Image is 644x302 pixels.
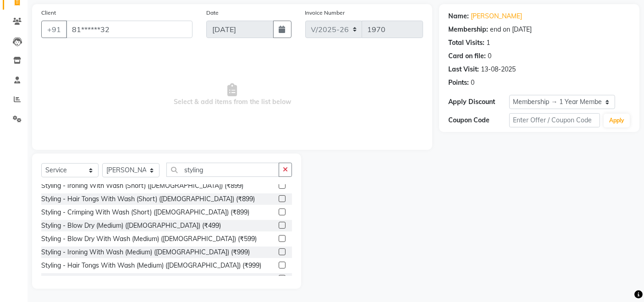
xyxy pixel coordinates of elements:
div: Points: [448,78,469,88]
label: Date [206,9,219,17]
div: Styling - Ironing With Wash (Short) ([DEMOGRAPHIC_DATA]) (₹899) [41,181,243,191]
div: Styling - Blow Dry (Medium) ([DEMOGRAPHIC_DATA]) (₹499) [41,221,221,231]
div: Styling - Hair Tongs With Wash (Short) ([DEMOGRAPHIC_DATA]) (₹899) [41,194,255,204]
div: Styling - Blow Dry With Wash (Medium) ([DEMOGRAPHIC_DATA]) (₹599) [41,234,257,244]
div: Total Visits: [448,38,484,48]
div: Last Visit: [448,65,479,74]
div: Styling - Crimping With Wash (Medium) ([DEMOGRAPHIC_DATA]) (₹999) [41,274,256,284]
div: Coupon Code [448,115,509,125]
input: Search by Name/Mobile/Email/Code [66,21,193,38]
a: [PERSON_NAME] [471,11,522,21]
div: 13-08-2025 [481,65,516,74]
div: Styling - Hair Tongs With Wash (Medium) ([DEMOGRAPHIC_DATA]) (₹999) [41,261,261,270]
div: 0 [488,51,491,61]
span: Select & add items from the list below [41,49,423,141]
div: Name: [448,11,469,21]
div: Apply Discount [448,97,509,107]
div: 1 [486,38,490,48]
button: +91 [41,21,67,38]
div: Styling - Crimping With Wash (Short) ([DEMOGRAPHIC_DATA]) (₹899) [41,208,249,217]
div: Styling - Ironing With Wash (Medium) ([DEMOGRAPHIC_DATA]) (₹999) [41,247,250,257]
input: Search or Scan [166,163,279,177]
label: Invoice Number [305,9,345,17]
input: Enter Offer / Coupon Code [509,113,600,127]
button: Apply [604,114,630,127]
div: Membership: [448,25,488,34]
label: Client [41,9,56,17]
div: Card on file: [448,51,486,61]
div: 0 [471,78,474,88]
div: end on [DATE] [490,25,532,34]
